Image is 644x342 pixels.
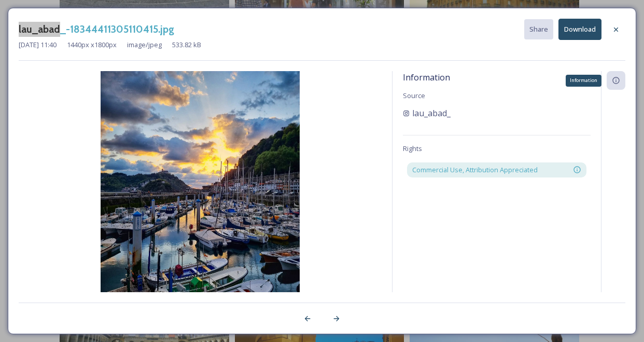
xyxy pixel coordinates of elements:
[412,107,451,119] span: lau_abad_
[412,165,538,175] span: Commercial Use, Attribution Appreciated
[19,71,382,320] img: lau_abad_-18344411305110415.jpg
[19,40,57,50] span: [DATE] 11:40
[558,19,601,40] button: Download
[403,72,450,83] span: Information
[566,75,601,86] div: Information
[19,22,174,37] h3: lau_abad_-18344411305110415.jpg
[127,40,162,50] span: image/jpeg
[403,107,591,119] a: lau_abad_
[172,40,201,50] span: 533.82 kB
[67,40,117,50] span: 1440 px x 1800 px
[524,19,553,39] button: Share
[403,91,425,100] span: Source
[403,144,422,153] span: Rights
